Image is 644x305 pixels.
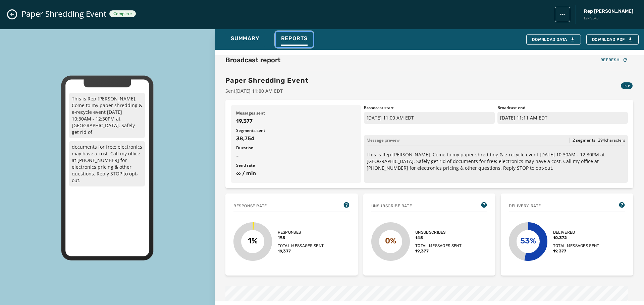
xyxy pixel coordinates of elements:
[586,34,639,45] button: Download PDF
[521,236,536,245] text: 53%
[367,138,399,143] span: Message preview
[278,248,324,254] span: 19,377
[236,117,356,125] span: 19,377
[415,248,462,254] span: 19,377
[584,8,633,15] span: Rep [PERSON_NAME]
[236,169,356,177] span: ∞ / min
[415,235,462,240] span: 145
[248,236,258,245] text: 1%
[385,236,396,245] text: 0%
[526,34,581,45] button: Download Data
[225,76,309,85] h3: Paper Shredding Event
[600,57,628,63] div: Refresh
[225,32,265,47] button: Summary
[532,37,575,42] div: Download Data
[278,235,324,240] span: 195
[592,37,633,42] span: Download PDF
[113,11,132,16] span: Complete
[367,151,625,171] p: This is Rep [PERSON_NAME]. Come to my paper shredding & e-recycle event [DATE] 10:30AM - 12:30PM ...
[21,8,107,19] span: Paper Shredding Event
[225,55,281,65] h2: Broadcast report
[69,141,145,186] p: documents for free; electronics may have a cost. Call my office at [PHONE_NUMBER] for electronics...
[553,248,599,254] span: 19,377
[236,135,356,143] span: 38,754
[364,112,494,124] p: [DATE] 11:00 AM EDT
[276,32,313,47] button: Reports
[364,105,494,110] span: Broadcast start
[236,163,356,168] span: Send rate
[233,203,267,209] span: Response rate
[371,203,412,209] span: Unsubscribe Rate
[236,110,356,116] span: Messages sent
[236,152,356,160] span: -
[595,55,633,65] button: Refresh
[621,82,633,89] div: P2P
[415,243,462,248] span: Total messages sent
[497,105,628,110] span: Broadcast end
[278,230,324,235] span: Responses
[497,112,628,124] p: [DATE] 11:11 AM EDT
[235,88,283,94] span: [DATE] 11:00 AM EDT
[236,128,356,133] span: Segments sent
[225,88,309,94] span: Sent
[278,243,324,248] span: Total messages sent
[509,203,541,209] span: Delivery Rate
[415,230,462,235] span: Unsubscribes
[231,35,260,42] span: Summary
[69,93,145,138] p: This is Rep [PERSON_NAME]. Come to my paper shredding & e-recycle event [DATE] 10:30AM - 12:30PM ...
[236,145,356,151] span: Duration
[598,137,625,143] span: 294 characters
[584,15,633,21] span: f2ki9543
[555,7,570,22] button: broadcast action menu
[573,138,595,143] span: 2 segments
[553,230,599,235] span: Delivered
[553,243,599,248] span: Total messages sent
[281,35,308,42] span: Reports
[553,235,599,240] span: 10,372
